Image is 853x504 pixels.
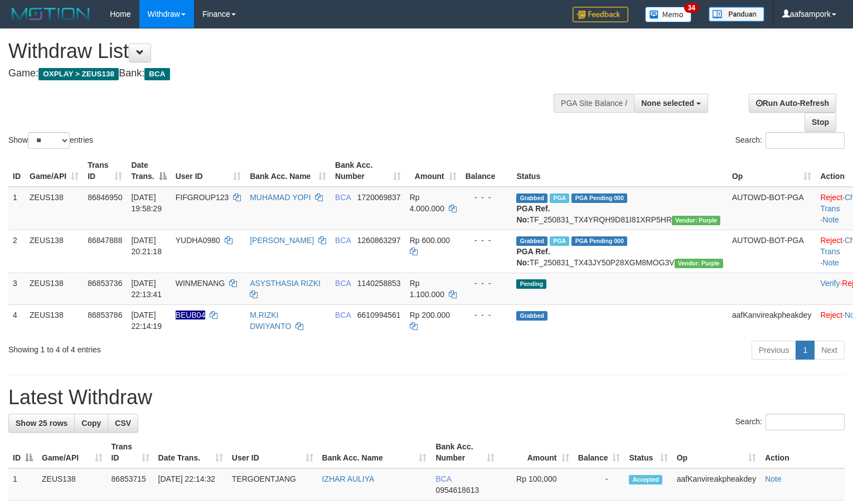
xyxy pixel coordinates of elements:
th: Bank Acc. Name: activate to sort column ascending [318,437,432,468]
span: 86846950 [88,193,122,202]
a: Note [765,474,782,483]
span: Accepted [629,475,662,484]
a: Reject [820,311,842,319]
span: Grabbed [516,193,547,203]
span: Copy [81,419,101,428]
span: 86853736 [88,279,122,288]
span: PGA Pending [571,236,627,246]
span: BCA [335,279,351,288]
td: aafKanvireakpheakdey [672,468,760,501]
span: Rp 600.000 [410,236,450,245]
span: Marked by aafnoeunsreypich [550,236,569,246]
span: Vendor URL: https://trx4.1velocity.biz [675,259,723,268]
th: Bank Acc. Name: activate to sort column ascending [245,155,331,187]
a: Run Auto-Refresh [749,94,836,113]
td: 4 [8,304,25,336]
span: [DATE] 20:21:18 [131,236,162,256]
span: Copy 0954618613 to clipboard [435,486,479,495]
td: TF_250831_TX43JY50P28XGM8MOG3V [512,230,728,273]
th: Bank Acc. Number: activate to sort column ascending [331,155,405,187]
span: Copy 1140258853 to clipboard [357,279,401,288]
td: 2 [8,230,25,273]
input: Search: [765,414,845,430]
a: Copy [74,414,108,433]
a: Show 25 rows [8,414,75,433]
td: Rp 100,000 [499,468,574,501]
span: Copy 6610994561 to clipboard [357,311,401,319]
a: [PERSON_NAME] [250,236,314,245]
a: Stop [804,113,836,132]
a: Reject [820,236,842,245]
td: ZEUS138 [25,304,83,336]
td: [DATE] 22:14:32 [154,468,227,501]
th: Action [760,437,845,468]
img: Feedback.jpg [573,7,628,22]
img: Button%20Memo.svg [645,7,692,22]
th: Trans ID: activate to sort column ascending [83,155,127,187]
a: Note [822,215,839,224]
span: None selected [641,99,694,108]
th: Amount: activate to sort column ascending [405,155,461,187]
td: ZEUS138 [37,468,107,501]
th: Date Trans.: activate to sort column descending [127,155,171,187]
th: ID: activate to sort column descending [8,437,37,468]
label: Search: [735,414,845,430]
th: Date Trans.: activate to sort column ascending [154,437,227,468]
a: Previous [752,341,796,360]
a: 1 [796,341,815,360]
div: - - - [466,235,508,246]
td: ZEUS138 [25,273,83,304]
div: Showing 1 to 4 of 4 entries [8,340,347,355]
td: ZEUS138 [25,230,83,273]
span: FIFGROUP123 [176,193,229,202]
th: Game/API: activate to sort column ascending [25,155,83,187]
span: BCA [335,311,351,319]
b: PGA Ref. No: [516,247,550,267]
span: Marked by aafnoeunsreypich [550,193,569,203]
span: BCA [144,68,169,80]
span: 34 [684,3,699,13]
a: CSV [108,414,138,433]
td: 86853715 [107,468,154,501]
th: Status: activate to sort column ascending [624,437,672,468]
td: ZEUS138 [25,187,83,230]
span: Grabbed [516,311,547,321]
span: Nama rekening ada tanda titik/strip, harap diedit [176,311,206,319]
td: 1 [8,187,25,230]
span: Pending [516,279,546,289]
span: Vendor URL: https://trx4.1velocity.biz [672,216,720,225]
span: YUDHA0980 [176,236,220,245]
td: 1 [8,468,37,501]
a: Note [822,258,839,267]
span: WINMENANG [176,279,225,288]
td: aafKanvireakpheakdey [728,304,816,336]
th: Trans ID: activate to sort column ascending [107,437,154,468]
span: Show 25 rows [16,419,67,428]
button: None selected [634,94,708,113]
span: Copy 1260863297 to clipboard [357,236,401,245]
th: Balance [461,155,512,187]
img: panduan.png [709,7,764,22]
span: Rp 4.000.000 [410,193,444,213]
span: 86847888 [88,236,122,245]
input: Search: [765,132,845,149]
th: ID [8,155,25,187]
span: PGA Pending [571,193,627,203]
th: Balance: activate to sort column ascending [574,437,625,468]
span: Copy 1720069837 to clipboard [357,193,401,202]
a: MUHAMAD YOPI [250,193,311,202]
th: Bank Acc. Number: activate to sort column ascending [431,437,498,468]
th: User ID: activate to sort column ascending [227,437,318,468]
span: BCA [335,236,351,245]
a: IZHAR AULIYA [322,474,375,483]
div: PGA Site Balance / [554,94,634,113]
th: Game/API: activate to sort column ascending [37,437,107,468]
a: Reject [820,193,842,202]
th: Op: activate to sort column ascending [728,155,816,187]
th: Status [512,155,728,187]
span: BCA [435,474,451,483]
a: ASYSTHASIA RIZKI [250,279,321,288]
b: PGA Ref. No: [516,204,550,224]
div: - - - [466,278,508,289]
label: Show entries [8,132,93,149]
